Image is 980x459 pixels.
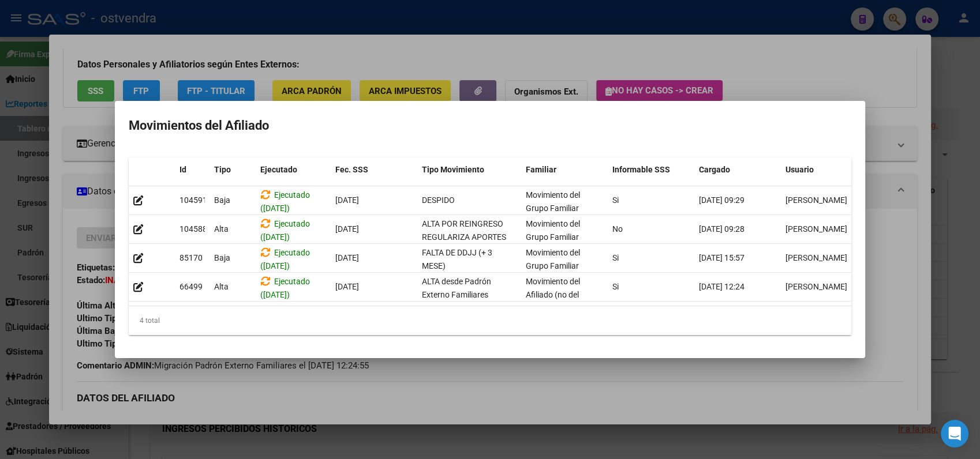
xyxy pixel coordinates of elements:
[260,165,297,174] span: Ejecutado
[781,157,867,182] datatable-header-cell: Usuario
[612,224,623,234] span: No
[422,248,492,270] span: FALTA DE DDJJ (+ 3 MESE)
[612,195,619,205] span: Si
[786,282,847,291] span: [PERSON_NAME]
[694,157,781,182] datatable-header-cell: Cargado
[786,224,847,234] span: [PERSON_NAME]
[422,195,455,205] span: DESPIDO
[335,195,359,205] span: [DATE]
[210,157,256,182] datatable-header-cell: Tipo
[179,165,186,174] span: Id
[699,224,745,234] span: [DATE] 09:28
[256,157,331,182] datatable-header-cell: Ejecutado
[526,248,580,270] span: Movimiento del Grupo Familiar
[214,253,230,262] span: Baja
[699,282,745,291] span: [DATE] 12:24
[612,282,619,291] span: Si
[521,157,608,182] datatable-header-cell: Familiar
[260,219,310,242] span: Ejecutado ([DATE])
[422,277,491,299] span: ALTA desde Padrón Externo Familiares
[260,248,310,270] span: Ejecutado ([DATE])
[129,115,851,137] h2: Movimientos del Afiliado
[335,253,359,262] span: [DATE]
[422,219,506,255] span: ALTA POR REINGRESO REGULARIZA APORTES (AFIP)
[260,190,310,213] span: Ejecutado ([DATE])
[417,157,521,182] datatable-header-cell: Tipo Movimiento
[179,282,203,291] span: 66499
[526,190,580,213] span: Movimiento del Grupo Familiar
[941,420,968,447] div: Open Intercom Messenger
[335,282,359,291] span: [DATE]
[612,165,670,174] span: Informable SSS
[331,157,417,182] datatable-header-cell: Fec. SSS
[699,165,730,174] span: Cargado
[335,165,368,174] span: Fec. SSS
[786,253,847,262] span: [PERSON_NAME]
[526,277,580,313] span: Movimiento del Afiliado (no del grupo)
[179,224,207,234] span: 104588
[526,219,580,242] span: Movimiento del Grupo Familiar
[422,165,484,174] span: Tipo Movimiento
[214,195,230,205] span: Baja
[214,165,231,174] span: Tipo
[129,306,851,335] div: 4 total
[179,195,207,205] span: 104591
[612,253,619,262] span: Si
[699,253,745,262] span: [DATE] 15:57
[786,195,847,205] span: [PERSON_NAME]
[699,195,745,205] span: [DATE] 09:29
[179,253,203,262] span: 85170
[335,224,359,234] span: [DATE]
[214,224,229,234] span: Alta
[786,165,814,174] span: Usuario
[260,277,310,299] span: Ejecutado ([DATE])
[175,157,210,182] datatable-header-cell: Id
[526,165,556,174] span: Familiar
[214,282,229,291] span: Alta
[608,157,694,182] datatable-header-cell: Informable SSS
